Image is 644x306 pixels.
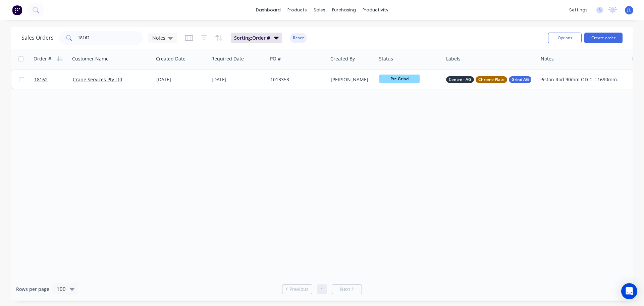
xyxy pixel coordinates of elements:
div: Order # [34,55,51,62]
button: Create order [584,33,623,43]
div: Customer Name [72,55,109,62]
a: Previous page [282,286,312,293]
a: Crane Services Pty Ltd [73,76,122,83]
div: Status [379,55,393,62]
div: Piston Rod 90mm OD CL: 1690mm approx OL: 2000mm approx SOW: Strip, weld repair, recentre, pre gri... [540,76,622,83]
div: sales [310,5,329,15]
span: Previous [289,286,309,293]
span: Notes [152,34,165,41]
a: dashboard [253,5,284,15]
span: Chrome Plate [478,76,504,83]
div: settings [566,5,591,15]
a: 18162 [34,70,73,90]
span: Next [340,286,350,293]
span: Pre Grind [379,75,420,83]
div: Labels [446,55,461,62]
img: Factory [12,5,22,15]
div: productivity [359,5,392,15]
span: Rows per page [16,286,49,293]
div: [DATE] [212,76,265,83]
div: [PERSON_NAME] [331,76,372,83]
h1: Sales Orders [21,35,54,41]
a: Page 1 is your current page [317,284,327,294]
div: Required Date [211,55,244,62]
span: Centre - AG [449,76,471,83]
input: Search... [78,31,143,45]
a: Next page [332,286,362,293]
button: Centre - AGChrome PlateGrind AG [446,76,548,83]
ul: Pagination [279,284,365,294]
div: 1013353 [270,76,322,83]
div: Notes [541,55,554,62]
button: Options [548,33,582,43]
span: JL [627,7,631,13]
div: PO # [270,55,281,62]
div: purchasing [329,5,359,15]
div: products [284,5,310,15]
span: Grind AG [512,76,529,83]
span: 18162 [34,76,48,83]
button: Sorting:Order # [231,33,282,43]
div: Created By [330,55,355,62]
div: Open Intercom Messenger [621,283,637,299]
div: [DATE] [156,76,206,83]
span: Sorting: Order # [234,35,270,41]
div: Created Date [156,55,185,62]
button: Reset [290,33,307,43]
